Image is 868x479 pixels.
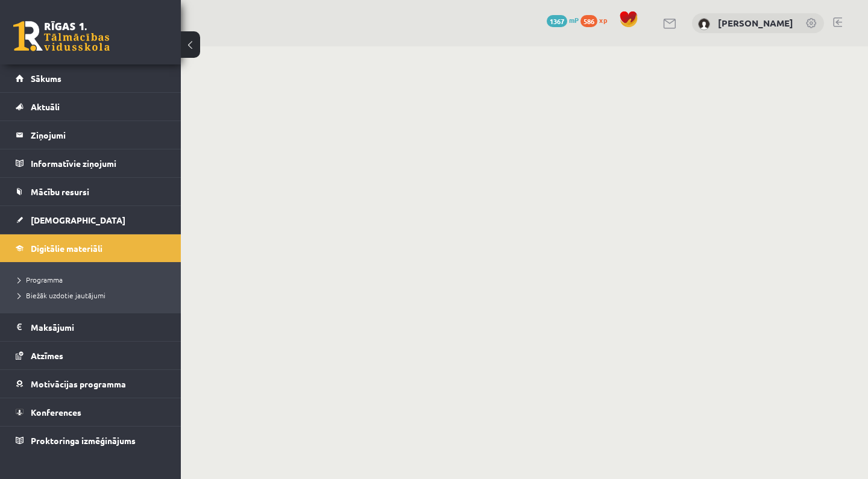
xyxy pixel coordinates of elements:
[18,290,105,300] span: Biežāk uzdotie jautājumi
[31,149,166,177] legend: Informatīvie ziņojumi
[580,15,613,25] a: 586 xp
[16,342,166,369] a: Atzīmes
[16,370,166,398] a: Motivācijas programma
[569,15,579,25] span: mP
[16,398,166,426] a: Konferences
[16,427,166,454] a: Proktoringa izmēģinājums
[547,15,567,27] span: 1367
[31,121,166,149] legend: Ziņojumi
[13,21,110,51] a: Rīgas 1. Tālmācības vidusskola
[718,17,793,29] a: [PERSON_NAME]
[16,149,166,177] a: Informatīvie ziņojumi
[16,178,166,205] a: Mācību resursi
[31,435,136,446] span: Proktoringa izmēģinājums
[31,243,102,254] span: Digitālie materiāli
[599,15,607,25] span: xp
[16,64,166,92] a: Sākums
[16,121,166,149] a: Ziņojumi
[16,313,166,341] a: Maksājumi
[18,274,169,285] a: Programma
[698,18,710,30] img: Izabella Bebre
[547,15,579,25] a: 1367 mP
[31,313,166,341] legend: Maksājumi
[16,234,166,262] a: Digitālie materiāli
[31,186,89,197] span: Mācību resursi
[31,73,61,84] span: Sākums
[18,290,169,301] a: Biežāk uzdotie jautājumi
[580,15,597,27] span: 586
[31,214,125,225] span: [DEMOGRAPHIC_DATA]
[16,93,166,121] a: Aktuāli
[31,378,126,389] span: Motivācijas programma
[31,101,60,112] span: Aktuāli
[31,407,81,418] span: Konferences
[16,206,166,234] a: [DEMOGRAPHIC_DATA]
[31,350,63,361] span: Atzīmes
[18,275,63,284] span: Programma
